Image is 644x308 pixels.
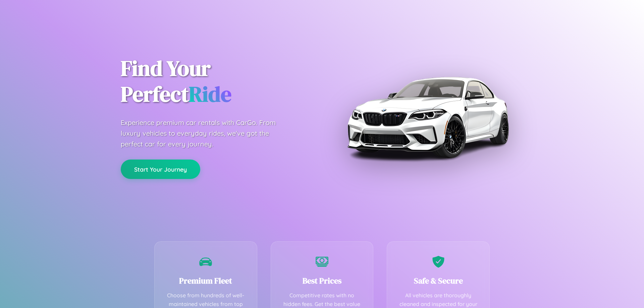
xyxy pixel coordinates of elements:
[281,275,363,286] h3: Best Prices
[121,160,200,179] button: Start Your Journey
[397,275,479,286] h3: Safe & Secure
[121,117,288,149] p: Experience premium car rentals with CarGo. From luxury vehicles to everyday rides, we've got the ...
[189,79,231,109] span: Ride
[121,56,312,107] h1: Find Your Perfect
[165,275,247,286] h3: Premium Fleet
[344,34,512,201] img: Premium BMW car rental vehicle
